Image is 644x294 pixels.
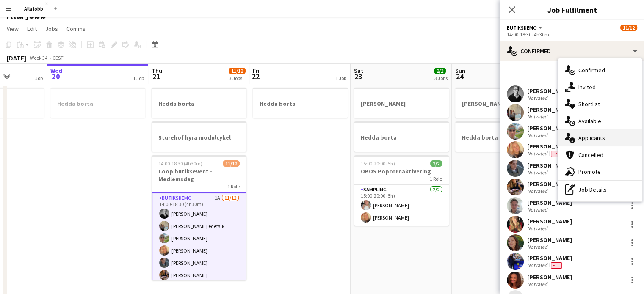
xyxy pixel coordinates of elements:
[558,79,642,96] div: Invited
[527,180,572,188] div: [PERSON_NAME]
[158,160,202,167] span: 14:00-18:30 (4h30m)
[620,25,637,31] span: 11/12
[152,100,246,107] h3: Hedda borta
[152,134,246,141] h3: Sturehof hyra modulcykel
[455,134,550,141] h3: Hedda borta
[361,160,395,167] span: 15:00-20:00 (5h)
[50,88,145,118] app-job-card: Hedda borta
[527,273,572,281] div: [PERSON_NAME]
[354,88,449,118] app-job-card: [PERSON_NAME]
[527,244,549,250] div: Not rated
[50,100,145,107] h3: Hedda borta
[527,106,595,113] div: [PERSON_NAME] edefalk
[527,150,549,157] div: Not rated
[53,55,64,61] div: CEST
[455,67,465,74] span: Sun
[24,23,40,34] a: Edit
[223,160,240,167] span: 11/12
[354,67,363,74] span: Sat
[527,199,572,206] div: [PERSON_NAME]
[430,176,442,182] span: 1 Role
[229,75,245,81] div: 3 Jobs
[527,95,549,101] div: Not rated
[354,185,449,226] app-card-role: Sampling2/215:00-20:00 (5h)[PERSON_NAME][PERSON_NAME]
[527,206,549,213] div: Not rated
[500,41,644,61] div: Confirmed
[252,71,260,81] span: 22
[152,155,246,280] app-job-card: 14:00-18:30 (4h30m)11/12Coop butiksevent - Medlemsdag1 RoleButiksdemo1A11/1214:00-18:30 (4h30m)[P...
[7,25,19,33] span: View
[152,121,246,152] app-job-card: Sturehof hyra modulcykel
[49,71,62,81] span: 20
[150,71,162,81] span: 21
[335,75,346,81] div: 1 Job
[152,88,246,118] app-job-card: Hedda borta
[455,100,550,107] h3: [PERSON_NAME]
[430,160,442,167] span: 2/2
[3,23,22,34] a: View
[558,96,642,113] div: Shortlist
[227,183,240,190] span: 1 Role
[527,225,549,231] div: Not rated
[549,150,564,157] div: Crew has different fees then in role
[63,23,89,34] a: Comms
[354,155,449,226] app-job-card: 15:00-20:00 (5h)2/2OBOS Popcornaktivering1 RoleSampling2/215:00-20:00 (5h)[PERSON_NAME][PERSON_NAME]
[507,25,544,31] button: Butiksdemo
[253,88,348,118] app-job-card: Hedda borta
[455,88,550,118] app-job-card: [PERSON_NAME]
[527,143,572,150] div: [PERSON_NAME]
[32,75,43,81] div: 1 Job
[152,168,246,183] h3: Coop butiksevent - Medlemsdag
[551,262,562,269] span: Fee
[500,4,644,15] h3: Job Fulfilment
[558,113,642,129] div: Available
[507,31,637,38] div: 14:00-18:30 (4h30m)
[42,23,61,34] a: Jobs
[229,68,246,74] span: 11/12
[253,67,260,74] span: Fri
[527,217,572,225] div: [PERSON_NAME]
[551,151,562,157] span: Fee
[527,162,572,169] div: [PERSON_NAME]
[527,132,549,138] div: Not rated
[527,113,549,120] div: Not rated
[527,124,572,132] div: [PERSON_NAME]
[558,129,642,146] div: Applicants
[527,188,549,194] div: Not rated
[27,25,37,33] span: Edit
[45,25,58,33] span: Jobs
[455,121,550,152] app-job-card: Hedda borta
[558,163,642,180] div: Promote
[354,100,449,107] h3: [PERSON_NAME]
[133,75,144,81] div: 1 Job
[434,68,446,74] span: 2/2
[353,71,363,81] span: 23
[454,71,465,81] span: 24
[354,168,449,175] h3: OBOS Popcornaktivering
[558,146,642,163] div: Cancelled
[66,25,86,33] span: Comms
[549,262,564,269] div: Crew has different fees then in role
[434,75,448,81] div: 3 Jobs
[354,121,449,152] app-job-card: Hedda borta
[354,134,449,141] h3: Hedda borta
[152,67,162,74] span: Thu
[527,281,549,287] div: Not rated
[28,55,49,61] span: Week 34
[527,236,572,244] div: [PERSON_NAME]
[527,262,549,269] div: Not rated
[50,67,62,74] span: Wed
[527,87,572,95] div: [PERSON_NAME]
[7,54,26,62] div: [DATE]
[527,169,549,176] div: Not rated
[558,181,642,198] div: Job Details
